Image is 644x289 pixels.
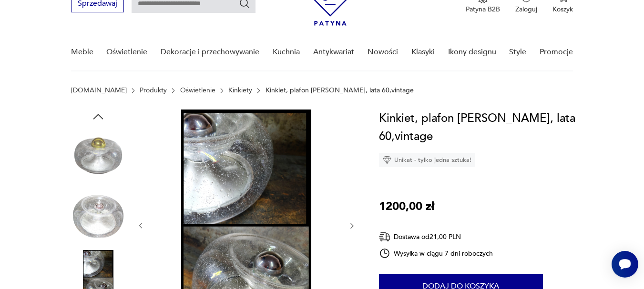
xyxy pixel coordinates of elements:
a: Kuchnia [273,34,300,70]
h1: Kinkiet, plafon [PERSON_NAME], lata 60,vintage [379,110,580,146]
img: Ikona dostawy [379,231,390,243]
a: Meble [71,34,93,70]
a: [DOMAIN_NAME] [71,87,127,94]
a: Promocje [540,34,573,70]
img: Zdjęcie produktu Kinkiet, plafon Doria Leuchten, lata 60,vintage [71,129,125,183]
a: Kinkiety [228,87,252,94]
div: Unikat - tylko jedna sztuka! [379,153,475,167]
img: Zdjęcie produktu Kinkiet, plafon Doria Leuchten, lata 60,vintage [71,189,125,244]
p: Kinkiet, plafon [PERSON_NAME], lata 60,vintage [266,87,414,94]
a: Dekoracje i przechowywanie [161,34,259,70]
p: Koszyk [552,5,573,14]
div: Wysyłka w ciągu 7 dni roboczych [379,248,493,259]
a: Oświetlenie [180,87,215,94]
a: Ikony designu [448,34,496,70]
p: 1200,00 zł [379,198,434,216]
div: Dostawa od 21,00 PLN [379,231,493,243]
p: Zaloguj [515,5,537,14]
a: Produkty [140,87,167,94]
a: Style [509,34,526,70]
a: Antykwariat [313,34,354,70]
a: Sprzedawaj [71,1,124,8]
a: Klasyki [411,34,435,70]
a: Nowości [368,34,398,70]
a: Oświetlenie [106,34,147,70]
p: Patyna B2B [466,5,500,14]
img: Ikona diamentu [383,156,391,164]
iframe: Smartsupp widget button [612,251,638,278]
